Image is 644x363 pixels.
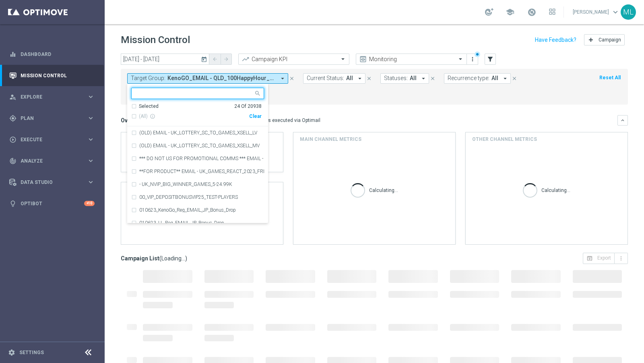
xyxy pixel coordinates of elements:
[21,159,87,163] span: Analyze
[469,56,476,62] i: more_vert
[9,158,95,164] button: track_changes Analyze keyboard_arrow_right
[121,117,147,124] h3: Overview:
[139,221,224,225] label: 010623_LL_Reg_EMAIL_JP_Bonus_Drop
[121,255,187,262] h3: Campaign List
[289,76,295,81] i: close
[300,136,361,143] h4: Main channel metrics
[131,126,264,139] div: (OLD) EMAIL - UK_LOTTERY_SC_TO_GAMES_XSELL_LV
[9,115,17,122] i: gps_fixed
[127,103,268,223] ng-dropdown-panel: Options list
[131,191,264,204] div: 00_VIP_DEPOSITBONUSVIP25_TEST-PLAYERS
[19,350,44,355] a: Settings
[502,75,509,82] i: arrow_drop_down
[588,37,594,43] i: add
[599,73,621,82] button: Reset All
[139,143,260,148] label: (OLD) EMAIL - UK_LOTTERY_SC_TO_GAMES_XSELL_MV
[384,75,408,82] span: Statuses:
[9,72,95,79] button: Mission Control
[485,54,496,65] button: filter_alt
[9,94,95,100] button: person_search Explore keyboard_arrow_right
[139,113,148,120] span: Only under 10K items
[410,75,417,82] span: All
[87,93,95,101] i: keyboard_arrow_right
[9,51,17,58] i: equalizer
[209,54,221,65] button: arrow_back
[535,37,576,43] input: Have Feedback?
[87,136,95,143] i: keyboard_arrow_right
[9,43,95,65] div: Dashboard
[131,178,264,191] div: - UK_NVIP_BIG_WINNER_GAMES_5-24.99K
[87,114,95,122] i: keyboard_arrow_right
[121,54,209,65] input: Select date range
[127,88,268,223] ng-select: KenoGO_EMAIL - QLD_100HappyHour_251014, KenoGO_EMAIL - QLD_200HappyHour_251014, KenoGO_EMAIL - QL...
[185,255,187,262] span: )
[366,76,372,81] i: close
[131,217,264,229] div: 010623_LL_Reg_EMAIL_JP_Bonus_Drop
[9,115,87,122] div: Plan
[21,65,95,86] a: Mission Control
[586,255,593,262] i: open_in_browser
[491,75,498,82] span: All
[303,73,365,84] button: Current Status: All arrow_drop_down
[131,75,165,82] span: Target Group:
[541,186,570,194] p: Calculating...
[346,75,353,82] span: All
[9,200,95,207] div: lightbulb Optibot +10
[159,255,161,262] span: (
[279,75,286,82] i: arrow_drop_down
[148,113,155,119] i: Only under 10K items
[9,51,95,58] button: equalizer Dashboard
[131,152,264,165] div: *** DO NOT US FOR PROMOTIONAL COMMS *** EMAIL - UK_OPT Active_Reactivated_Churned_Dormant | Excl....
[469,54,477,64] button: more_vert
[620,118,625,123] i: keyboard_arrow_down
[9,136,95,143] div: play_circle_outline Execute keyboard_arrow_right
[9,115,95,122] div: gps_fixed Plan keyboard_arrow_right
[9,157,87,165] div: Analyze
[307,75,344,82] span: Current Status:
[127,73,288,84] button: Target Group: KenoGO_EMAIL - QLD_100HappyHour_251014, KenoGO_EMAIL - QLD_200HappyHour_251014, Ken...
[161,255,185,262] span: Loading...
[444,73,511,84] button: Recurrence type: All arrow_drop_down
[234,103,262,110] div: 24 Of 20938
[288,74,295,83] button: close
[420,75,427,82] i: arrow_drop_down
[9,157,17,165] i: track_changes
[9,179,95,186] button: Data Studio keyboard_arrow_right
[238,54,349,65] ng-select: Campaign KPI
[9,193,95,214] div: Optibot
[448,75,489,82] span: Recurrence type:
[9,93,87,101] div: Explore
[356,75,363,82] i: arrow_drop_down
[131,165,264,178] div: **FOR PRODUCT** EMAIL - UK_GAMES_REACT_2023_FREE SPINS X30
[9,200,17,207] i: lightbulb
[139,103,159,110] div: Selected
[242,55,250,63] i: trending_up
[369,186,398,194] p: Calculating...
[617,115,628,126] button: keyboard_arrow_down
[615,253,628,264] button: more_vert
[139,208,236,212] label: 010623_KenoGo_Reg_EMAIL_JP_Bonus_Drop
[511,74,518,83] button: close
[430,76,436,81] i: close
[200,54,209,66] button: today
[21,180,87,185] span: Data Studio
[429,74,436,83] button: close
[201,56,208,63] i: today
[618,255,624,262] i: more_vert
[583,255,628,261] multiple-options-button: Export to CSV
[9,179,87,186] div: Data Studio
[167,75,276,82] span: KenoGO_EMAIL - QLD_100HappyHour_251014 KenoGO_EMAIL - QLD_200HappyHour_251014 KenoGO_EMAIL - QLD_...
[131,139,264,152] div: (OLD) EMAIL - UK_LOTTERY_SC_TO_GAMES_XSELL_MV
[221,54,232,65] button: arrow_forward
[139,182,232,187] label: - UK_NVIP_BIG_WINNER_GAMES_5-24.99K
[21,95,87,99] span: Explore
[139,169,264,174] label: **FOR PRODUCT** EMAIL - UK_GAMES_REACT_2023_FREE SPINS X30
[212,56,218,62] i: arrow_back
[139,156,264,161] label: *** DO NOT US FOR PROMOTIONAL COMMS *** EMAIL - UK_OPT Active_Reactivated_Churned_Dormant | Excl....
[572,6,621,18] a: [PERSON_NAME]keyboard_arrow_down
